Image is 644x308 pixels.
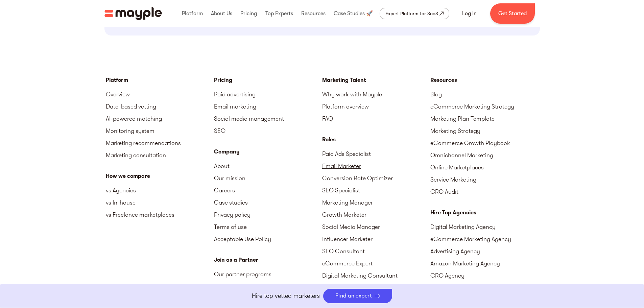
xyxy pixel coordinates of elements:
[322,196,430,209] a: Marketing Manager
[322,160,430,172] a: Email Marketer
[430,282,539,294] a: eCommerce Agency
[214,256,322,264] div: Join as a Partner
[430,100,539,113] a: eCommerce Marketing Strategy
[180,3,205,24] div: Platform
[430,257,539,269] a: Amazon Marketing Agency
[106,172,214,180] div: How we compare
[214,148,322,156] div: Company
[106,209,214,221] a: vs Freelance marketplaces
[490,3,535,24] a: Get Started
[264,3,295,24] div: Top Experts
[430,221,539,233] a: Digital Marketing Agency
[252,291,320,301] p: Hire top vetted marketers
[430,125,539,137] a: Marketing Strategy
[430,137,539,149] a: eCommerce Growth Playbook
[454,5,485,22] a: Log In
[106,196,214,209] a: vs In-house
[214,184,322,196] a: Careers
[322,76,430,84] div: Marketing Talent
[430,88,539,100] a: Blog
[214,268,322,280] a: Our partner programs
[322,269,430,282] a: Digital Marketing Consultant
[106,149,214,161] a: Marketing consultation
[214,160,322,172] a: About
[322,172,430,184] a: Conversion Rate Optimizer
[214,221,322,233] a: Terms of use
[430,269,539,282] a: CRO Agency
[322,233,430,245] a: Influencer Marketer
[322,245,430,257] a: SEO Consultant
[322,88,430,100] a: Why work with Mayple
[322,184,430,196] a: SEO Specialist
[214,100,322,113] a: Email marketing
[214,113,322,125] a: Social media management
[106,100,214,113] a: Data-based vetting
[430,209,539,217] div: Hire Top Agencies
[322,100,430,113] a: Platform overview
[239,3,259,24] div: Pricing
[214,172,322,184] a: Our mission
[106,137,214,149] a: Marketing recommendations
[430,186,539,198] a: CRO Audit
[385,9,438,18] div: Expert Platform for SaaS
[106,76,214,84] div: Platform
[106,88,214,100] a: Overview
[430,76,539,84] div: Resources
[106,184,214,196] a: vs Agencies
[104,7,162,20] a: home
[430,173,539,186] a: Service Marketing
[300,3,327,24] div: Resources
[322,148,430,160] a: Paid Ads Specialist
[322,221,430,233] a: Social Media Manager
[430,233,539,245] a: eCommerce Marketing Agency
[214,209,322,221] a: Privacy policy
[214,233,322,245] a: Acceptable Use Policy
[430,161,539,173] a: Online Marketplaces
[214,196,322,209] a: Case studies
[214,76,322,84] a: Pricing
[430,245,539,257] a: Advertising Agency
[322,209,430,221] a: Growth Marketer
[106,113,214,125] a: AI-powered matching
[522,230,644,308] iframe: Chat Widget
[322,257,430,269] a: eCommerce Expert
[214,88,322,100] a: Paid advertising
[214,125,322,137] a: SEO
[209,3,234,24] div: About Us
[430,149,539,161] a: Omnichannel Marketing
[322,113,430,125] a: FAQ
[430,113,539,125] a: Marketing Plan Template
[322,136,430,144] div: Roles
[104,7,162,20] img: Mayple logo
[214,280,322,292] a: Solution Partners Program
[380,8,449,19] a: Expert Platform for SaaS
[335,293,372,299] div: Find an expert
[106,125,214,137] a: Monitoring system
